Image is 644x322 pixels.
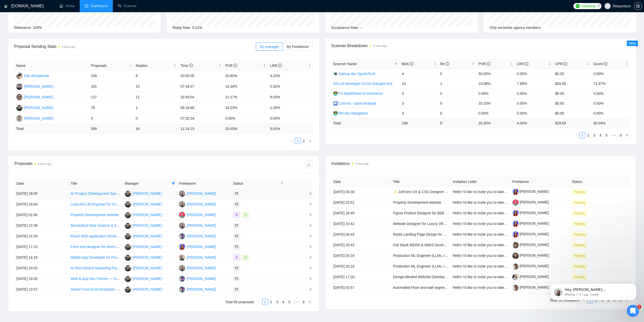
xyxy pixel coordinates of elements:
a: MP[PERSON_NAME] [179,287,216,291]
span: Relevance [14,26,31,30]
th: Name [14,61,89,71]
img: BK [16,115,23,122]
div: [PERSON_NAME] [133,191,162,196]
a: AS[PERSON_NAME] [125,191,162,195]
a: Pending [572,222,589,226]
a: Pending [572,200,589,204]
span: Pending [572,264,587,269]
li: Next Page [624,132,630,138]
td: 00:55:05 [178,71,223,81]
span: Score [594,62,607,66]
li: 9 [301,299,307,305]
a: Pending [572,254,589,258]
iframe: Intercom live chat [627,305,639,317]
a: DB[PERSON_NAME] [179,255,216,259]
a: [PERSON_NAME] [512,253,549,257]
td: 3 [400,98,438,108]
div: [PERSON_NAME] [187,223,216,228]
span: Scanner Breakdown [331,43,630,49]
td: 10 [134,81,178,92]
td: 07:44:47 [178,81,223,92]
span: left [290,139,293,142]
td: 5.52% [268,81,313,92]
td: 1 [134,103,178,113]
span: Only exclusive agency members [490,26,541,30]
span: 5.01% [192,26,202,30]
span: Scanner Name [333,62,357,66]
td: 21.17% [223,92,268,103]
span: -- [360,26,362,30]
span: New [629,41,636,45]
li: 2 [301,138,307,144]
span: 1 [637,305,641,309]
td: 0 [438,88,477,98]
span: info-circle [234,64,237,67]
a: 3 [275,299,280,305]
a: [PERSON_NAME] [512,275,549,279]
div: [PERSON_NAME] [187,276,216,281]
img: IP [179,244,185,250]
span: user [606,4,609,8]
div: [PERSON_NAME] [187,201,216,207]
span: right [308,300,311,304]
span: Replies [136,63,173,68]
a: [PERSON_NAME] [512,200,549,204]
a: 1 [262,299,268,305]
img: PG [179,265,185,271]
div: [PERSON_NAME] [187,255,216,260]
a: VL[PERSON_NAME] [16,84,53,88]
div: [PERSON_NAME] [133,212,162,218]
div: [PERSON_NAME] [187,287,216,292]
td: $0.00 [553,98,592,108]
td: 23.08% [476,79,515,88]
time: 4 hours ago [373,45,387,47]
button: right [307,138,313,144]
span: filter [279,180,284,187]
span: Bids [402,62,413,66]
span: Time [180,64,193,68]
span: filter [172,182,175,185]
a: BK[PERSON_NAME] [16,116,53,120]
td: 06:18:48 [178,103,223,113]
a: searchScanner [118,4,137,8]
td: 13 [400,79,438,88]
a: 9 [618,132,624,138]
td: 4 [400,69,438,79]
span: By Freelancer [287,45,309,49]
img: c1mZwmIHZG2KEmQqZQ_J48Yl5X5ZOMWHBVb3CNtI1NpqgoZ09pOab8XDaQeGcrBnRG [512,274,519,280]
td: 0 [400,88,438,98]
span: 100% [33,26,42,30]
span: filter [171,180,176,187]
a: [PERSON_NAME] [512,221,549,225]
span: Re [440,62,449,66]
img: c1o0rOVReXCKi1bnQSsgHbaWbvfM_HSxWVsvTMtH2C50utd8VeU_52zlHuo4ie9fkT [512,189,519,195]
li: 1 [295,138,301,144]
img: PG [179,191,185,197]
img: upwork-logo.png [576,4,580,8]
a: EAEan Afriyalanda [16,73,49,78]
li: Next 5 Pages [293,299,301,305]
td: 78 [89,103,134,113]
button: right [624,132,630,138]
a: AS[PERSON_NAME] [125,266,162,270]
td: 19.34% [223,81,268,92]
td: 71.97% [592,79,630,88]
td: 0 [438,98,477,108]
a: Biomedical Data Science & AI for Algorithm Development and FDA 510(k) Submission [71,223,205,228]
td: 0.00% [515,88,553,98]
span: mail [235,245,238,248]
a: Lead AI/LLM Engineer for Conversational System [71,202,148,206]
a: AS[PERSON_NAME] [125,276,162,280]
td: 0.00% [592,98,630,108]
span: PVR [225,64,237,68]
td: 0.00% [515,98,553,108]
span: CPR [555,62,567,66]
a: 2 [301,138,307,144]
td: 199 [89,71,134,81]
td: 181 [89,81,134,92]
a: Front end designer for short term platform design project [71,245,159,249]
td: $0.00 [553,88,592,98]
span: mail [235,277,238,280]
div: [PERSON_NAME] [133,201,162,207]
span: PVR [479,62,490,66]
